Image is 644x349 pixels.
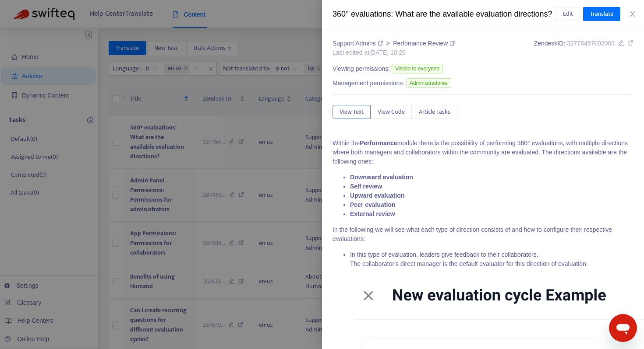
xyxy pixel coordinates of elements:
div: 360° evaluations: What are the available evaluation directions? [333,8,556,20]
span: Administradores [406,78,451,88]
strong: Upward evaluation [350,192,404,199]
span: close [629,10,636,17]
strong: Self review [350,183,382,190]
a: Perfomance Review [393,40,455,47]
div: > [333,39,455,48]
span: View Code [378,107,405,117]
div: Zendesk ID: [534,39,633,57]
button: View Code [371,105,412,119]
button: Close [626,10,639,18]
span: Management permissions: [333,79,404,88]
button: Article Tasks [412,105,457,119]
strong: Downward evaluation [350,174,413,181]
span: Visible to everyone [392,64,443,73]
span: Viewing permissions: [333,64,390,73]
iframe: Botón para iniciar la ventana de mensajería [609,314,637,342]
span: Translate [590,9,613,19]
strong: Performance [360,140,397,147]
span: View Text [340,107,364,117]
p: Within the module there is the possibility of performing 360° evaluations, with multiple directio... [333,139,633,166]
a: Support Admins [333,40,384,47]
strong: External review [350,210,395,217]
div: Last edited at [DATE] 10:26 [333,48,455,57]
p: The collaborator's direct manager is the default evaluator for this direction of evaluation. [350,259,633,269]
p: In the following we will see what each type of direction consists of and how to configure their r... [333,225,633,244]
span: Article Tasks [419,107,450,117]
span: 32776467002003 [567,40,615,47]
button: View Text [333,105,371,119]
button: Translate [583,7,620,21]
button: Edit [556,7,580,21]
strong: Peer evaluation [350,201,396,208]
span: Edit [563,9,573,19]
